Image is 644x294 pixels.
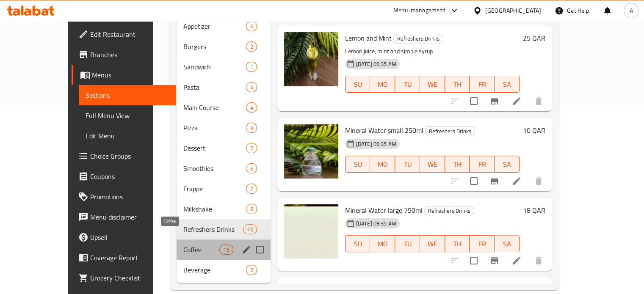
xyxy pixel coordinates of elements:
span: Refreshers Drinks [183,224,243,234]
span: Lemon and Mint [345,32,392,44]
a: Branches [72,44,176,65]
span: [DATE] 09:35 AM [353,140,400,148]
div: items [246,184,257,194]
span: 4 [246,124,256,132]
a: Grocery Checklist [72,268,176,288]
span: Coverage Report [90,253,169,263]
span: Mineral Water small 250ml [345,124,423,137]
a: Edit menu item [511,256,522,266]
a: Choice Groups [72,146,176,166]
div: items [246,204,257,214]
span: Mineral Water large 750ml [345,204,423,217]
span: Refreshers Drinks [425,206,474,216]
button: MO [370,156,395,173]
button: FR [470,235,495,252]
span: Menus [92,70,169,80]
div: Milkshake6 [177,199,271,219]
span: 2 [246,266,256,274]
span: TU [398,158,417,170]
span: 10 [243,225,256,234]
button: delete [528,171,549,191]
a: Menus [72,65,176,85]
span: 2 [246,43,256,51]
button: MO [370,76,395,93]
span: SU [349,78,367,91]
span: Smoothies [183,163,246,173]
div: Refreshers Drinks10 [177,219,271,239]
div: Refreshers Drinks [393,34,443,44]
button: delete [528,91,549,111]
h6: 10 QAR [523,124,545,136]
span: Edit Menu [86,131,169,141]
span: SA [498,158,516,170]
div: items [219,245,233,255]
span: Branches [90,49,169,60]
span: Refreshers Drinks [426,126,475,136]
button: Branch-specific-item [484,250,505,271]
span: MO [373,78,392,91]
button: TU [395,235,420,252]
span: 6 [246,205,256,213]
div: items [246,102,257,113]
span: 1 [246,63,256,71]
div: Dessert2 [177,138,271,158]
span: Coffee [183,245,219,255]
span: Grocery Checklist [90,273,169,283]
span: SA [498,238,516,250]
a: Edit Restaurant [72,24,176,44]
a: Edit menu item [511,176,522,186]
a: Edit menu item [511,96,522,106]
img: Lemon and Mint [284,32,338,86]
button: Branch-specific-item [484,91,505,111]
span: Pizza [183,123,246,133]
span: TU [398,78,417,91]
span: Burgers [183,41,246,52]
div: items [246,21,257,31]
span: Milkshake [183,204,246,214]
span: Dessert [183,143,246,153]
button: WE [420,156,445,173]
button: SA [495,235,520,252]
span: Menu disclaimer [90,212,169,222]
span: SA [498,78,516,91]
span: Select to update [465,252,483,269]
div: Frappe7 [177,179,271,199]
button: SA [495,156,520,173]
button: TU [395,156,420,173]
div: Beverage2 [177,260,271,280]
a: Edit Menu [79,126,176,146]
a: Coverage Report [72,247,176,268]
button: SU [345,156,370,173]
span: Appetizer [183,21,246,31]
span: A [630,6,633,15]
div: items [246,41,257,52]
div: Menu-management [393,5,445,16]
span: [DATE] 09:35 AM [353,220,400,228]
button: FR [470,76,495,93]
span: WE [423,78,442,91]
div: items [246,123,257,133]
div: Pasta4 [177,77,271,97]
img: Mineral Water large 750ml [284,204,338,258]
span: MO [373,158,392,170]
span: 16 [220,246,232,254]
p: Lemon juice, mint and simple syrup [345,46,520,57]
span: Pasta [183,82,246,92]
div: [GEOGRAPHIC_DATA] [485,6,541,15]
span: Full Menu View [86,110,169,121]
div: Smoothies6 [177,158,271,179]
span: Promotions [90,192,169,202]
span: Edit Restaurant [90,29,169,39]
span: Beverage [183,265,246,275]
span: WE [423,158,442,170]
div: Pizza4 [177,118,271,138]
span: Sections [86,90,169,100]
span: FR [473,78,491,91]
button: TH [445,235,470,252]
span: 4 [246,104,256,112]
span: FR [473,158,491,170]
span: Frappe [183,184,246,194]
